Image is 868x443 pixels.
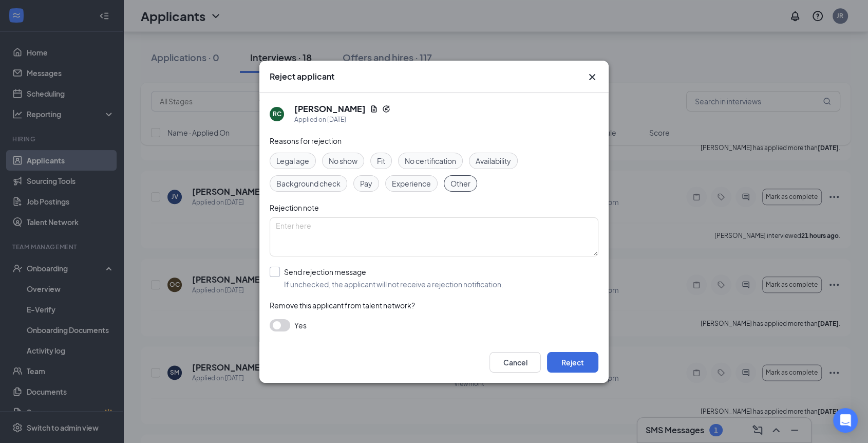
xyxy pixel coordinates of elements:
[377,155,385,167] span: Fit
[294,319,307,331] span: Yes
[270,71,334,82] h3: Reject applicant
[360,178,372,189] span: Pay
[270,136,342,145] span: Reasons for rejection
[586,71,598,83] button: Close
[405,155,456,167] span: No certification
[270,301,415,310] span: Remove this applicant from talent network?
[476,155,511,167] span: Availability
[294,103,366,115] h5: [PERSON_NAME]
[270,203,319,212] span: Rejection note
[276,155,309,167] span: Legal age
[329,155,357,167] span: No show
[392,178,431,189] span: Experience
[294,115,390,125] div: Applied on [DATE]
[489,352,541,373] button: Cancel
[586,71,598,83] svg: Cross
[370,105,378,113] svg: Document
[276,178,341,189] span: Background check
[547,352,598,373] button: Reject
[382,105,390,113] svg: Reapply
[833,408,858,433] div: Open Intercom Messenger
[450,178,470,189] span: Other
[273,109,281,118] div: RC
